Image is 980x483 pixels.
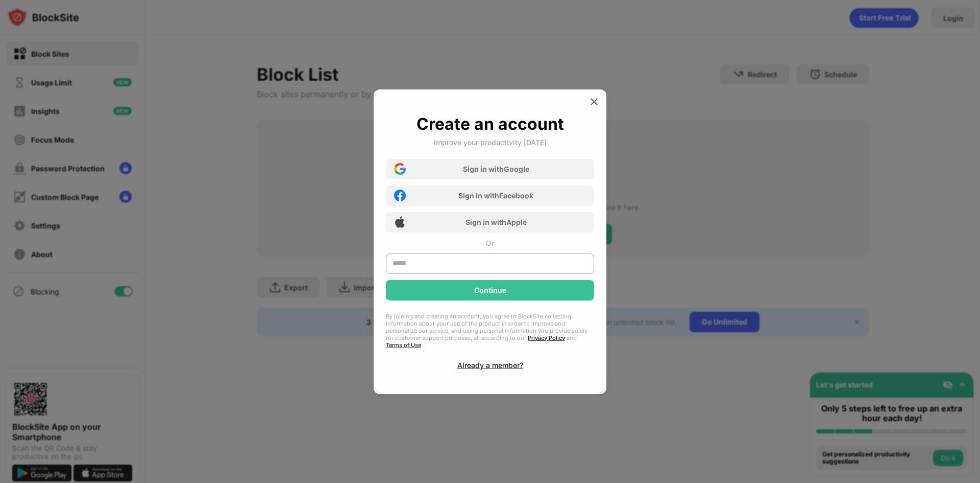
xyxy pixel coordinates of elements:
[463,165,529,173] div: Sign in with Google
[457,361,523,370] div: Already a member?
[394,163,406,175] img: google-icon.png
[458,191,533,200] div: Sign in with Facebook
[386,341,421,349] a: Terms of Use
[474,286,506,294] div: Continue
[416,114,564,134] div: Create an account
[434,138,547,147] div: Improve your productivity [DATE]
[386,313,594,349] div: By joining and creating an account, you agree to BlockSite collecting information about your use ...
[394,190,406,201] img: facebook-icon.png
[486,239,494,247] div: Or
[394,216,406,228] img: apple-icon.png
[465,218,527,226] div: Sign in with Apple
[528,334,565,341] a: Privacy Policy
